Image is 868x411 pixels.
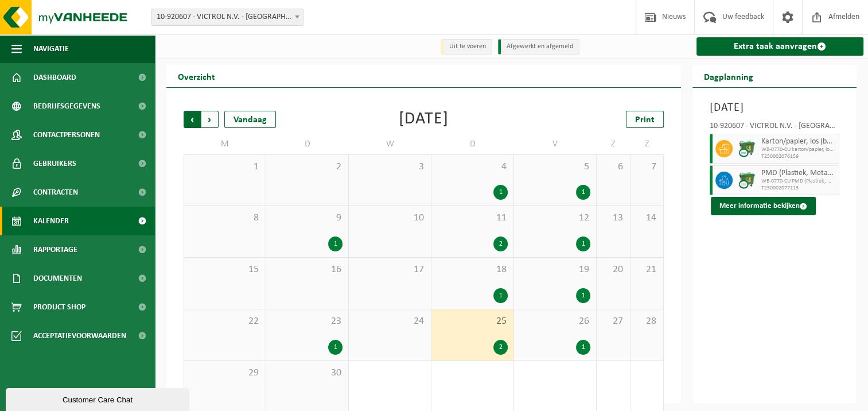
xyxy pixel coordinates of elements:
div: 2 [493,340,508,355]
span: Product Shop [33,293,85,321]
div: 1 [576,185,590,200]
td: W [349,134,431,154]
span: PMD (Plastiek, Metaal, Drankkartons) (bedrijven) [761,169,836,178]
h3: [DATE] [710,99,839,117]
span: Navigatie [33,34,69,63]
span: 14 [636,212,658,224]
span: 10 [355,212,425,224]
span: 27 [602,315,624,328]
div: 10-920607 - VICTROL N.V. - [GEOGRAPHIC_DATA] [710,122,839,134]
span: T250002077113 [761,185,836,192]
span: 22 [190,315,260,328]
td: M [184,134,266,154]
span: Rapportage [33,235,77,264]
h2: Dagplanning [692,65,765,87]
span: 6 [602,161,624,173]
span: Bedrijfsgegevens [33,92,100,121]
div: 1 [328,340,342,355]
div: 2 [493,236,508,251]
span: Volgende [201,111,219,128]
div: 1 [576,236,590,251]
span: WB-0770-CU PMD (Plastiek, Metaal, Drankkartons) (bedrijven) [761,178,836,185]
div: 1 [493,185,508,200]
td: D [431,134,514,154]
span: Kalender [33,207,69,235]
button: Meer informatie bekijken [711,197,816,215]
td: D [266,134,349,154]
span: 15 [190,263,260,276]
span: 8 [190,212,260,224]
span: Acceptatievoorwaarden [33,321,126,350]
span: 4 [437,161,508,173]
span: Dashboard [33,63,76,92]
span: WB-0770-CU karton/papier, los (bedrijven) [761,146,836,153]
span: 12 [520,212,590,224]
span: 11 [437,212,508,224]
span: 23 [272,315,342,328]
span: 13 [602,212,624,224]
span: 30 [272,367,342,379]
span: 24 [355,315,425,328]
a: Extra taak aanvragen [696,37,863,56]
td: Z [630,134,664,154]
div: 1 [576,288,590,303]
span: Documenten [33,264,82,293]
span: 25 [437,315,508,328]
span: 17 [355,263,425,276]
span: T250002076159 [761,153,836,160]
div: [DATE] [399,111,449,128]
td: V [514,134,597,154]
span: 10-920607 - VICTROL N.V. - ANTWERPEN [151,9,303,26]
li: Afgewerkt en afgemeld [498,39,579,55]
span: 29 [190,367,260,379]
span: 19 [520,263,590,276]
span: Print [635,115,655,125]
a: Print [626,111,664,128]
span: Vorige [184,111,201,128]
span: Contactpersonen [33,121,100,149]
span: 3 [355,161,425,173]
span: Contracten [33,178,78,207]
span: 7 [636,161,658,173]
div: 1 [328,236,342,251]
span: 16 [272,263,342,276]
h2: Overzicht [166,65,227,87]
div: 1 [493,288,508,303]
li: Uit te voeren [441,39,492,55]
span: Gebruikers [33,149,76,178]
span: 2 [272,161,342,173]
span: 9 [272,212,342,224]
span: 28 [636,315,658,328]
span: 5 [520,161,590,173]
iframe: chat widget [6,386,192,411]
div: Vandaag [224,111,276,128]
span: 10-920607 - VICTROL N.V. - ANTWERPEN [152,9,303,25]
span: 21 [636,263,658,276]
span: Karton/papier, los (bedrijven) [761,137,836,146]
div: 1 [576,340,590,355]
td: Z [597,134,630,154]
span: 18 [437,263,508,276]
span: 20 [602,263,624,276]
img: WB-0770-CU [738,140,756,157]
img: WB-0770-CU [738,172,756,189]
span: 1 [190,161,260,173]
span: 26 [520,315,590,328]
